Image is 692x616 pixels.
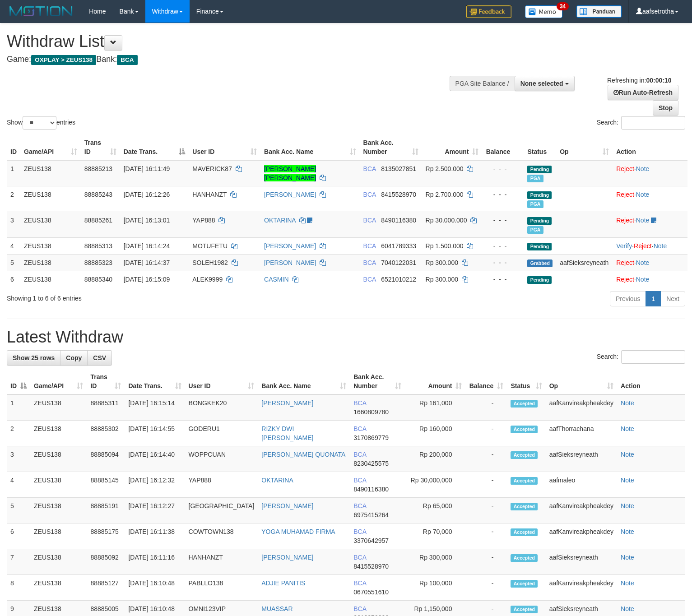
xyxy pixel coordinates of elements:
[7,186,20,212] td: 2
[465,575,507,601] td: -
[87,446,125,472] td: 88885094
[636,276,650,283] a: Note
[546,523,617,549] td: aafKanvireakpheakdey
[185,369,258,394] th: User ID: activate to sort column ascending
[264,217,296,224] a: OKTARINA
[646,291,661,306] a: 1
[353,563,389,570] span: Copy 8415528970 to clipboard
[511,451,538,459] span: Accepted
[482,134,524,160] th: Balance
[520,80,563,87] span: None selected
[7,254,20,271] td: 5
[546,446,617,472] td: aafSieksreyneath
[613,212,687,237] td: ·
[381,259,416,266] span: Copy 7040122031 to clipboard
[613,254,687,271] td: ·
[621,116,685,130] input: Search:
[124,276,170,283] span: [DATE] 16:15:09
[87,575,125,601] td: 88885127
[636,217,650,224] a: Note
[192,276,223,283] span: ALEK9999
[185,421,258,446] td: GODERU1
[405,421,466,446] td: Rp 160,000
[125,394,185,421] td: [DATE] 16:15:14
[616,191,634,198] a: Reject
[546,549,617,575] td: aafSieksreyneath
[653,100,678,116] a: Stop
[353,408,389,416] span: Copy 1660809780 to clipboard
[20,271,81,287] td: ZEUS138
[87,369,125,394] th: Trans ID: activate to sort column ascending
[613,237,687,254] td: · ·
[660,291,685,306] a: Next
[185,394,258,421] td: BONGKEK20
[192,242,228,250] span: MOTUFETU
[486,258,520,267] div: - - -
[30,421,87,446] td: ZEUS138
[422,134,483,160] th: Amount: activate to sort column ascending
[7,394,30,421] td: 1
[261,477,293,484] a: OKTARINA
[7,350,60,366] a: Show 25 rows
[405,575,466,601] td: Rp 100,000
[546,575,617,601] td: aafKanvireakpheakdey
[381,242,416,250] span: Copy 6041789333 to clipboard
[465,446,507,472] td: -
[426,217,467,224] span: Rp 30.000.000
[125,446,185,472] td: [DATE] 16:14:40
[261,554,313,561] a: [PERSON_NAME]
[264,191,316,198] a: [PERSON_NAME]
[125,498,185,523] td: [DATE] 16:12:27
[125,472,185,498] td: [DATE] 16:12:32
[93,354,106,361] span: CSV
[405,498,466,523] td: Rp 65,000
[261,579,305,587] a: ADJIE PANITIS
[621,425,634,432] a: Note
[7,116,75,130] label: Show entries
[20,134,81,160] th: Game/API: activate to sort column ascending
[465,523,507,549] td: -
[617,369,685,394] th: Action
[84,191,112,198] span: 88885243
[261,451,345,458] a: [PERSON_NAME] QUONATA
[363,242,376,250] span: BCA
[621,451,634,458] a: Note
[7,549,30,575] td: 7
[87,421,125,446] td: 88885302
[613,271,687,287] td: ·
[258,369,350,394] th: Bank Acc. Name: activate to sort column ascending
[621,579,634,587] a: Note
[621,554,634,561] a: Note
[353,528,366,535] span: BCA
[405,446,466,472] td: Rp 200,000
[556,254,613,271] td: aafSieksreyneath
[23,116,56,130] select: Showentries
[527,217,552,225] span: Pending
[124,165,170,172] span: [DATE] 16:11:49
[7,290,282,303] div: Showing 1 to 6 of 6 entries
[185,498,258,523] td: [GEOGRAPHIC_DATA]
[546,421,617,446] td: aafThorrachana
[465,549,507,575] td: -
[30,472,87,498] td: ZEUS138
[30,523,87,549] td: ZEUS138
[363,276,376,283] span: BCA
[353,434,389,441] span: Copy 3170869779 to clipboard
[7,237,20,254] td: 4
[636,165,650,172] a: Note
[363,165,376,172] span: BCA
[616,217,634,224] a: Reject
[405,394,466,421] td: Rp 161,000
[84,242,112,250] span: 88885313
[610,291,646,306] a: Previous
[556,134,613,160] th: Op: activate to sort column ascending
[616,259,634,266] a: Reject
[486,216,520,225] div: - - -
[466,5,511,18] img: Feedback.jpg
[124,217,170,224] span: [DATE] 16:13:01
[125,575,185,601] td: [DATE] 16:10:48
[30,446,87,472] td: ZEUS138
[185,472,258,498] td: YAP888
[621,528,634,535] a: Note
[621,399,634,407] a: Note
